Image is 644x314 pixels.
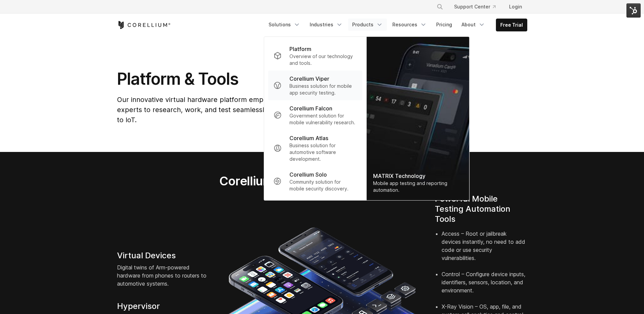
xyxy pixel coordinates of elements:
[366,37,469,200] img: Matrix_WebNav_1x
[289,45,311,53] p: Platform
[117,251,209,261] h4: Virtual Devices
[348,19,387,31] a: Products
[388,19,431,31] a: Resources
[289,104,332,112] p: Corellium Falcon
[268,130,362,166] a: Corellium Atlas Business solution for automotive software development.
[435,194,527,224] h4: Powerful Mobile Testing Automation Tools
[428,1,527,13] div: Navigation Menu
[188,174,456,188] h2: Corellium Virtual Hardware Platform
[264,19,304,31] a: Solutions
[442,230,527,270] li: Access – Root or jailbreak devices instantly, no need to add code or use security vulnerabilities.
[373,172,462,180] div: MATRIX Technology
[289,112,357,126] p: Government solution for mobile vulnerability research.
[434,1,446,13] button: Search
[289,142,357,162] p: Business solution for automotive software development.
[432,19,456,31] a: Pricing
[442,270,527,303] li: Control – Configure device inputs, identifiers, sensors, location, and environment.
[117,301,209,311] h4: Hypervisor
[268,71,362,100] a: Corellium Viper Business solution for mobile app security testing.
[289,134,328,142] p: Corellium Atlas
[117,21,171,29] a: Corellium Home
[306,19,347,31] a: Industries
[504,1,527,13] a: Login
[289,179,357,192] p: Community solution for mobile security discovery.
[117,96,385,124] span: Our innovative virtual hardware platform empowers developers and security experts to research, wo...
[289,171,327,179] p: Corellium Solo
[264,19,527,31] div: Navigation Menu
[496,19,527,31] a: Free Trial
[268,41,362,71] a: Platform Overview of our technology and tools.
[373,180,462,193] div: Mobile app testing and reporting automation.
[117,69,386,89] h1: Platform & Tools
[268,166,362,196] a: Corellium Solo Community solution for mobile security discovery.
[289,53,357,67] p: Overview of our technology and tools.
[289,75,329,83] p: Corellium Viper
[268,100,362,130] a: Corellium Falcon Government solution for mobile vulnerability research.
[449,1,501,13] a: Support Center
[457,19,489,31] a: About
[117,263,209,288] p: Digital twins of Arm-powered hardware from phones to routers to automotive systems.
[366,37,469,200] a: MATRIX Technology Mobile app testing and reporting automation.
[626,3,641,18] img: HubSpot Tools Menu Toggle
[289,83,357,96] p: Business solution for mobile app security testing.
